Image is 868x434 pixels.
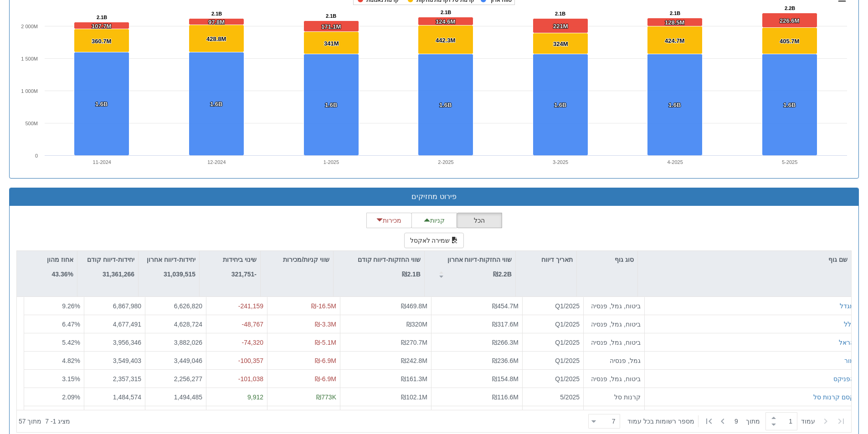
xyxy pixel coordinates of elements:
[261,251,333,268] div: שווי קניות/מכירות
[670,10,680,16] tspan: 2.1B
[149,356,202,365] div: 3,449,046
[21,24,38,29] tspan: 2 000M
[87,255,134,265] p: יחידות-דיווח קודם
[492,320,519,327] span: ₪317.6M
[526,301,580,311] div: Q1/2025
[19,411,70,431] div: ‏מציג 1 - 7 ‏ מתוך 57
[587,392,641,401] div: קרנות סל
[526,374,580,383] div: Q1/2025
[627,417,694,426] span: ‏מספר רשומות בכל עמוד
[665,19,684,26] tspan: 128.5M
[401,375,427,382] span: ₪161.3M
[801,417,815,426] span: ‏עמוד
[840,301,854,311] button: מגדל
[404,233,464,248] button: שמירה לאקסל
[88,356,141,365] div: 3,549,403
[526,337,580,347] div: Q1/2025
[366,213,412,228] button: מכירות
[93,159,111,165] text: 11-2024
[587,356,641,365] div: גמל, פנסיה
[436,37,455,44] tspan: 442.3M
[665,37,684,44] tspan: 424.7M
[315,338,336,346] span: ₪-5.1M
[585,411,849,431] div: ‏ מתוך
[492,338,519,346] span: ₪266.3M
[324,40,339,47] tspan: 341M
[208,19,225,26] tspan: 97.8M
[210,337,263,347] div: -74,320
[47,255,73,265] p: אחוז מהון
[526,356,580,365] div: Q1/2025
[25,121,38,126] text: 500M
[587,319,641,328] div: ביטוח, גמל, פנסיה
[358,255,421,265] p: שווי החזקות-דיווח קודם
[526,319,580,328] div: Q1/2025
[97,15,107,20] tspan: 2.1B
[210,301,263,311] div: -241,159
[553,41,568,47] tspan: 324M
[401,302,427,310] span: ₪469.8M
[16,193,852,201] h3: פירוט מחזיקים
[401,393,427,400] span: ₪102.1M
[447,255,512,265] p: שווי החזקות-דיווח אחרון
[844,319,854,328] button: כלל
[149,301,202,311] div: 6,626,820
[782,159,797,165] text: 5-2025
[441,10,451,15] tspan: 2.1B
[315,357,336,364] span: ₪-6.9M
[149,337,202,347] div: 3,882,026
[492,393,519,400] span: ₪116.6M
[493,271,512,278] strong: ₪2.2B
[21,56,38,61] tspan: 1 500M
[315,320,336,327] span: ₪-3.3M
[149,392,202,401] div: 1,494,485
[587,301,641,311] div: ביטוח, גמל, פנסיה
[411,213,457,228] button: קניות
[316,393,336,400] span: ₪773K
[325,102,337,108] tspan: 1.6B
[406,320,427,327] span: ₪320M
[149,319,202,328] div: 4,628,724
[210,392,263,401] div: 9,912
[587,337,641,347] div: ביטוח, גמל, פנסיה
[28,356,80,365] div: 4.82 %
[833,374,854,383] button: הפניקס
[785,5,795,11] tspan: 2.2B
[28,374,80,383] div: 3.15 %
[210,356,263,365] div: -100,357
[492,357,519,364] span: ₪236.6M
[554,102,566,108] tspan: 1.6B
[149,374,202,383] div: 2,256,277
[52,271,73,278] strong: 43.36%
[28,392,80,401] div: 2.09 %
[147,255,195,265] p: יחידות-דיווח אחרון
[92,38,111,45] tspan: 360.7M
[210,319,263,328] div: -48,767
[88,337,141,347] div: 3,956,346
[401,357,427,364] span: ₪242.8M
[92,23,111,30] tspan: 107.7M
[28,301,80,311] div: 9.26 %
[439,102,452,108] tspan: 1.6B
[223,255,257,265] p: שינוי ביחידות
[668,102,681,108] tspan: 1.6B
[492,375,519,382] span: ₪154.8M
[35,153,38,158] text: 0
[326,13,336,19] tspan: 2.1B
[28,337,80,347] div: 5.42 %
[553,159,568,165] text: 3-2025
[28,319,80,328] div: 6.47 %
[844,356,854,365] div: מור
[839,337,854,347] button: הראל
[402,271,421,278] strong: ₪2.1B
[587,374,641,383] div: ביטוח, גמל, פנסיה
[734,417,746,426] span: 9
[492,302,519,310] span: ₪454.7M
[780,38,799,45] tspan: 405.7M
[457,213,502,228] button: הכל
[211,11,222,16] tspan: 2.1B
[103,271,134,278] strong: 31,361,266
[638,251,851,268] div: שם גוף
